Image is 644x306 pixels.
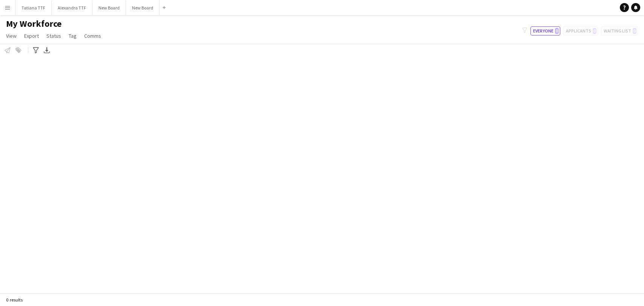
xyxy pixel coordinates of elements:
a: View [3,31,20,41]
span: Comms [84,32,101,39]
button: New Board [92,0,126,15]
a: Status [43,31,64,41]
span: View [6,32,17,39]
button: New Board [126,0,160,15]
a: Tag [66,31,80,41]
a: Export [21,31,42,41]
button: Alexandra TTF [52,0,92,15]
app-action-btn: Export XLSX [42,46,51,55]
span: Status [46,32,61,39]
span: Tag [69,32,77,39]
button: Tatiana TTF [15,0,52,15]
span: 0 [555,28,559,34]
button: Everyone0 [530,26,560,35]
app-action-btn: Advanced filters [31,46,40,55]
span: Export [24,32,39,39]
a: Comms [81,31,104,41]
span: My Workforce [6,18,61,29]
